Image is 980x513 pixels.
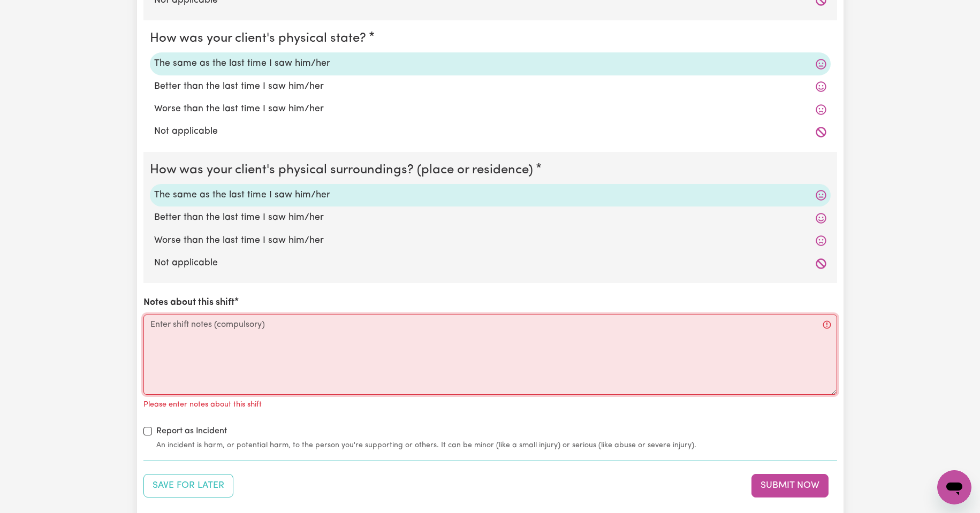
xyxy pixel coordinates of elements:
[154,57,826,71] label: The same as the last time I saw him/her
[143,474,233,497] button: Save your job report
[156,440,837,451] small: An incident is harm, or potential harm, to the person you're supporting or others. It can be mino...
[143,399,262,411] p: Please enter notes about this shift
[154,234,826,248] label: Worse than the last time I saw him/her
[154,125,826,139] label: Not applicable
[150,29,370,48] legend: How was your client's physical state?
[937,470,971,504] iframe: Button to launch messaging window
[751,474,829,497] button: Submit your job report
[154,102,826,116] label: Worse than the last time I saw him/her
[143,296,234,310] label: Notes about this shift
[150,160,537,180] legend: How was your client's physical surroundings? (place or residence)
[154,211,826,225] label: Better than the last time I saw him/her
[154,256,826,270] label: Not applicable
[154,188,826,202] label: The same as the last time I saw him/her
[154,80,826,94] label: Better than the last time I saw him/her
[156,425,227,438] label: Report as Incident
